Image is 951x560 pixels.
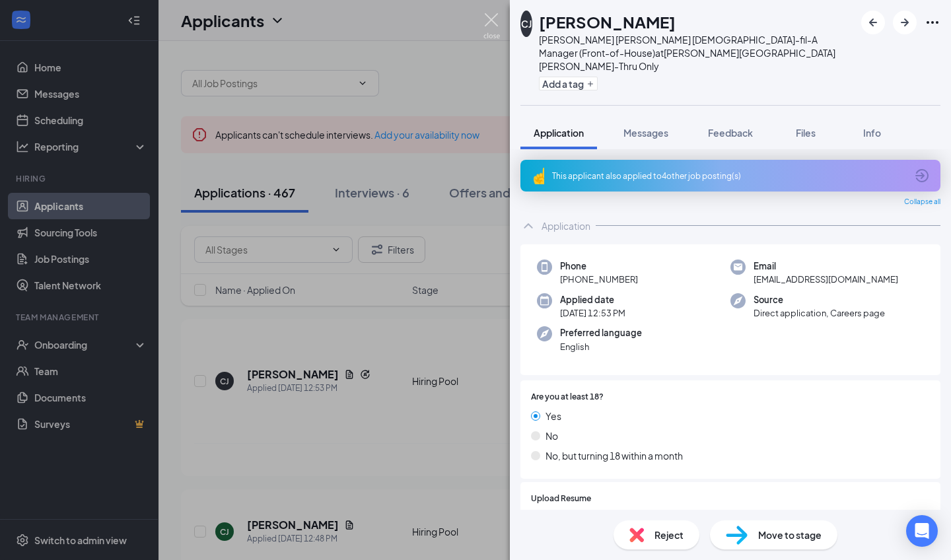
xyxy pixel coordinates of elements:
[925,15,940,30] svg: Ellipses
[754,273,898,286] span: [EMAIL_ADDRESS][DOMAIN_NAME]
[586,80,594,88] svg: Plus
[754,260,898,273] span: Email
[560,273,638,286] span: [PHONE_NUMBER]
[796,127,816,139] span: Files
[531,493,591,505] span: Upload Resume
[539,77,598,90] button: PlusAdd a tag
[546,448,683,463] span: No, but turning 18 within a month
[539,33,855,73] div: [PERSON_NAME] [PERSON_NAME] [DEMOGRAPHIC_DATA]-fil-A Manager (Front-of-House) at [PERSON_NAME][GE...
[863,127,881,139] span: Info
[897,15,913,30] svg: ArrowRight
[560,260,638,273] span: Phone
[560,293,625,306] span: Applied date
[539,11,676,33] h1: [PERSON_NAME]
[531,391,604,403] span: Are you at least 18?
[542,219,590,232] div: Application
[521,17,532,30] div: CJ
[546,409,561,423] span: Yes
[758,528,822,542] span: Move to stage
[865,15,881,30] svg: ArrowLeftNew
[754,293,885,306] span: Source
[906,515,938,547] div: Open Intercom Messenger
[754,306,885,320] span: Direct application, Careers page
[623,127,668,139] span: Messages
[546,429,558,443] span: No
[552,170,906,182] div: This applicant also applied to 4 other job posting(s)
[534,127,584,139] span: Application
[914,168,930,184] svg: ArrowCircle
[861,11,885,34] button: ArrowLeftNew
[560,326,642,339] span: Preferred language
[560,340,642,353] span: English
[708,127,753,139] span: Feedback
[560,306,625,320] span: [DATE] 12:53 PM
[893,11,917,34] button: ArrowRight
[904,197,940,207] span: Collapse all
[520,218,536,234] svg: ChevronUp
[654,528,684,542] span: Reject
